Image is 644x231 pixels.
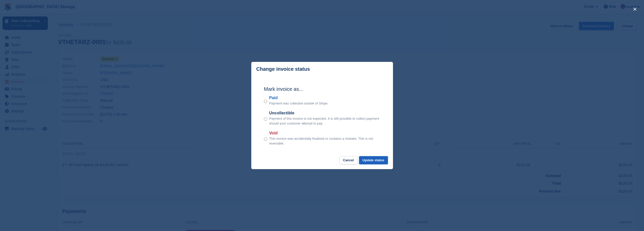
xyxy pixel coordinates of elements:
[269,95,328,101] label: Paid
[269,110,380,116] label: Uncollectible
[631,5,639,13] button: close
[264,85,380,93] h2: Mark invoice as...
[256,66,310,72] p: Change invoice status
[269,101,328,106] p: Payment was collected outside of Stripe.
[269,130,380,136] label: Void
[359,156,388,165] button: Update status
[269,116,380,126] p: Payment of this invoice is not expected. It is still possible to collect payment should your cust...
[269,136,380,146] p: This invoice was accidentally finalised or contains a mistake. This is not reversible.
[339,156,357,165] button: Cancel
